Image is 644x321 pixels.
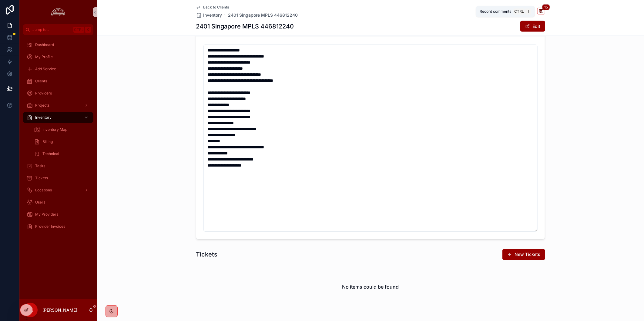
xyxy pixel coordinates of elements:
a: Inventory [23,112,93,123]
a: Clients [23,76,93,87]
a: Dashboard [23,39,93,50]
a: Back to Clients [196,5,229,10]
span: 15 [542,4,550,10]
p: [PERSON_NAME] [42,307,77,313]
span: Tasks [35,164,45,168]
span: Locations [35,188,52,193]
span: Ctrl [514,8,525,15]
span: Users [35,200,45,205]
span: Add Service [35,67,56,71]
span: Clients [35,79,47,84]
span: ] [526,9,531,14]
a: Provider Invoices [23,221,93,232]
button: Edit [520,21,545,32]
span: Providers [35,91,52,96]
a: Locations [23,185,93,196]
span: Ctrl [73,27,84,33]
a: Add Service [23,64,93,74]
img: App logo [49,7,67,17]
span: Technical [42,151,59,156]
a: My Providers [23,209,93,220]
span: Provider Invoices [35,224,65,229]
a: Projects [23,100,93,111]
span: Back to Clients [203,5,229,10]
button: 15 [537,8,545,15]
span: K [86,27,90,32]
span: Inventory [203,12,222,18]
a: Inventory Map [30,124,93,135]
a: Inventory [196,12,222,18]
span: Tickets [35,176,48,180]
span: Inventory [35,115,52,120]
h1: Tickets [196,250,217,259]
span: Projects [35,103,49,108]
span: Dashboard [35,42,54,47]
span: My Profile [35,55,53,59]
span: Jump to... [32,27,71,32]
a: Technical [30,148,93,159]
h2: No items could be found [342,283,399,291]
div: scrollable content [19,35,97,240]
span: Record comments [480,9,511,14]
a: Users [23,197,93,208]
span: Inventory Map [42,127,67,132]
a: 2401 Singapore MPLS 446812240 [228,12,298,18]
a: Tickets [23,173,93,184]
span: Billing [42,139,53,144]
button: New Tickets [502,249,545,260]
h1: 2401 Singapore MPLS 446812240 [196,22,294,31]
a: Providers [23,88,93,99]
span: My Providers [35,212,58,217]
a: My Profile [23,51,93,62]
button: Jump to...CtrlK [23,24,93,35]
a: Billing [30,136,93,147]
a: Tasks [23,160,93,171]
